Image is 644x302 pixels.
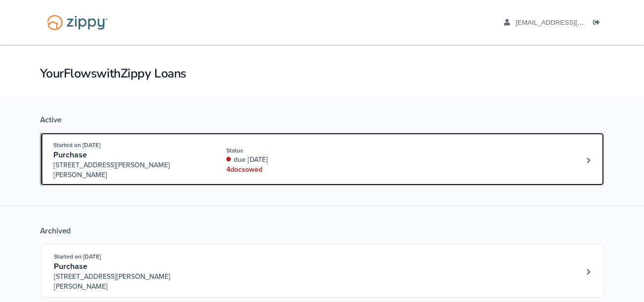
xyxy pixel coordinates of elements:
div: Archived [40,226,604,236]
span: Started on [DATE] [53,142,100,149]
a: Open loan 4201219 [40,132,604,186]
div: due [DATE] [226,155,358,165]
div: 4 doc s owed [226,165,358,175]
a: Open loan 3844698 [40,244,604,298]
a: Loan number 3844698 [581,264,596,279]
div: Active [40,115,604,125]
span: Purchase [53,150,87,160]
a: Log out [593,19,604,29]
img: Logo [41,10,114,35]
h1: Your Flows with Zippy Loans [40,65,604,82]
span: Started on [DATE] [54,253,101,260]
span: [STREET_ADDRESS][PERSON_NAME][PERSON_NAME] [54,272,205,292]
a: Loan number 4201219 [581,153,596,168]
span: Purchase [54,262,87,271]
a: edit profile [504,19,629,29]
span: [STREET_ADDRESS][PERSON_NAME][PERSON_NAME] [53,160,204,180]
span: andcook84@outlook.com [515,19,629,26]
div: Status [226,146,358,155]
